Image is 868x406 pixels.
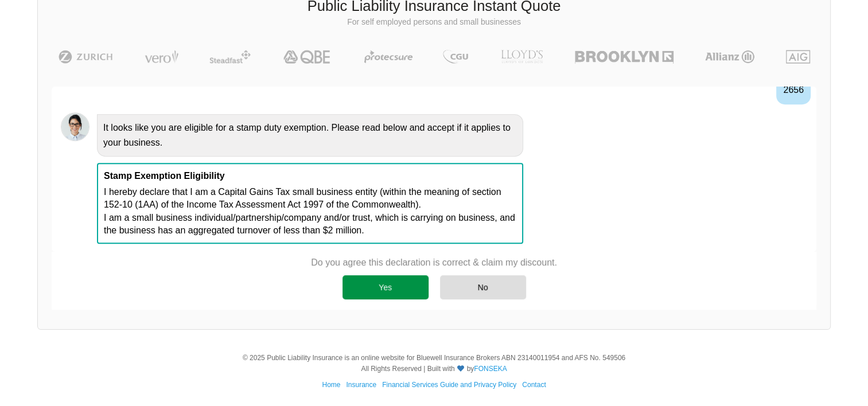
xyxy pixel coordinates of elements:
[53,50,118,64] img: Zurich | Public Liability Insurance
[360,50,418,64] img: Protecsure | Public Liability Insurance
[699,50,760,64] img: Allianz | Public Liability Insurance
[139,50,184,64] img: Vero | Public Liability Insurance
[61,112,89,141] img: Chatbot | PLI
[382,381,516,389] a: Financial Services Guide and Privacy Policy
[104,170,516,182] p: Stamp Exemption Eligibility
[474,365,507,373] a: FONSEKA
[205,50,255,64] img: Steadfast | Public Liability Insurance
[781,50,815,64] img: AIG | Public Liability Insurance
[495,50,550,64] img: LLOYD's | Public Liability Insurance
[440,275,526,299] div: No
[342,275,429,299] div: Yes
[311,256,557,269] p: Do you agree this declaration is correct & claim my discount.
[46,17,822,28] p: For self employed persons and small businesses
[438,50,473,64] img: CGU | Public Liability Insurance
[97,114,523,157] div: It looks like you are eligible for a stamp duty exemption. Please read below and accept if it app...
[322,381,340,389] a: Home
[522,381,546,389] a: Contact
[277,50,338,64] img: QBE | Public Liability Insurance
[570,50,678,64] img: Brooklyn | Public Liability Insurance
[776,76,811,104] div: 2656
[104,186,516,237] p: I hereby declare that I am a Capital Gains Tax small business entity (within the meaning of secti...
[346,381,376,389] a: Insurance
